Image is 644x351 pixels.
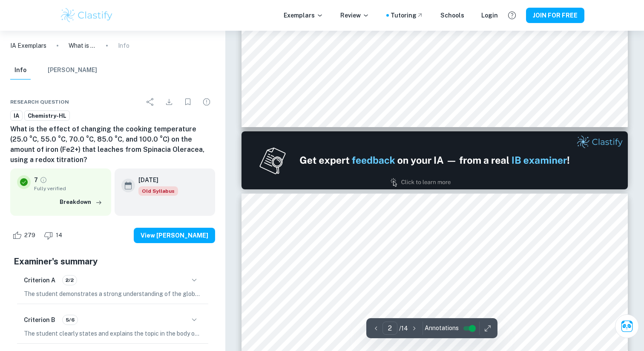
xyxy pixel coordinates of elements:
[42,229,67,242] div: Dislike
[40,176,47,184] a: Grade fully verified
[10,124,215,165] h6: What is the effect of changing the cooking temperature (25.0 °C, 55.0 °C, 70.0 °C, 85.0 °C, and 1...
[425,324,459,333] span: Annotations
[10,98,69,106] span: Research question
[14,255,212,268] h5: Examiner's summary
[481,11,498,20] a: Login
[526,8,584,23] button: JOIN FOR FREE
[440,11,464,20] a: Schools
[134,228,215,243] button: View [PERSON_NAME]
[25,112,69,120] span: Chemistry-HL
[24,315,55,325] h6: Criterion B
[24,276,55,285] h6: Criterion A
[10,110,23,121] a: IA
[241,131,628,189] img: Ad
[51,231,67,240] span: 14
[615,314,639,338] button: Ask Clai
[57,196,104,209] button: Breakdown
[69,41,96,50] p: What is the effect of changing the cooking temperature (25.0 °C, 55.0 °C, 70.0 °C, 85.0 °C, and 1...
[34,175,38,185] p: 7
[63,276,77,284] span: 2/2
[10,229,40,242] div: Like
[24,329,201,338] p: The student clearly states and explains the topic in the body of the Introduction, which is an in...
[34,185,104,192] span: Fully verified
[399,324,408,333] p: / 14
[63,316,78,324] span: 5/6
[284,11,323,20] p: Exemplars
[10,41,46,50] a: IA Exemplars
[505,8,519,23] button: Help and Feedback
[138,186,178,196] div: Starting from the May 2025 session, the Chemistry IA requirements have changed. It's OK to refer ...
[11,112,22,120] span: IA
[391,11,423,20] a: Tutoring
[161,93,178,110] div: Download
[24,289,201,299] p: The student demonstrates a strong understanding of the global or personal relevance of their chos...
[198,93,215,110] div: Report issue
[179,93,196,110] div: Bookmark
[48,61,97,80] button: [PERSON_NAME]
[340,11,369,20] p: Review
[24,110,70,121] a: Chemistry-HL
[60,7,114,24] img: Clastify logo
[142,93,159,110] div: Share
[138,175,171,185] h6: [DATE]
[138,186,178,196] span: Old Syllabus
[10,61,31,80] button: Info
[20,231,40,240] span: 279
[118,41,129,50] p: Info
